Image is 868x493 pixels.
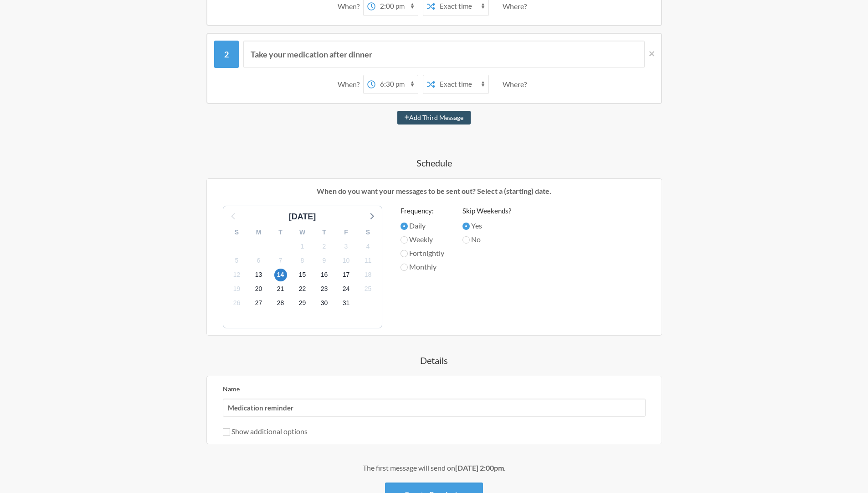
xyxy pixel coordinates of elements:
input: Fortnightly [401,250,408,257]
span: Wednesday, November 19, 2025 [231,283,243,296]
input: Daily [401,223,408,230]
label: Show additional options [223,427,308,436]
h4: Schedule [170,156,699,169]
span: Sunday, November 23, 2025 [318,283,331,296]
span: Wednesday, November 12, 2025 [231,269,243,281]
span: Saturday, November 29, 2025 [296,297,309,310]
input: Weekly [401,236,408,244]
span: Monday, November 10, 2025 [340,254,353,267]
span: Thursday, November 13, 2025 [252,269,265,281]
span: Friday, November 21, 2025 [274,283,287,296]
span: Sunday, November 30, 2025 [318,297,331,310]
span: Thursday, November 20, 2025 [252,283,265,296]
div: Where? [503,75,530,94]
span: Tuesday, November 18, 2025 [362,269,375,281]
span: Sunday, November 16, 2025 [318,269,331,281]
span: Tuesday, November 25, 2025 [362,283,375,296]
div: M [248,225,270,239]
span: Friday, November 28, 2025 [274,297,287,310]
span: Thursday, November 27, 2025 [252,297,265,310]
h4: Details [170,354,699,367]
div: F [335,225,357,239]
div: T [270,225,292,239]
span: Wednesday, November 26, 2025 [231,297,243,310]
span: Tuesday, November 4, 2025 [362,240,375,253]
label: Skip Weekends? [462,206,511,216]
span: Tuesday, November 11, 2025 [362,254,375,267]
span: Monday, December 1, 2025 [340,297,353,310]
strong: [DATE] 2:00pm [455,463,504,472]
div: [DATE] [285,211,320,223]
span: Saturday, November 15, 2025 [296,269,309,281]
span: Saturday, November 1, 2025 [296,240,309,253]
span: Saturday, November 8, 2025 [296,254,309,267]
span: Sunday, November 2, 2025 [318,240,331,253]
div: When? [338,75,363,94]
label: No [462,234,511,245]
span: Monday, November 17, 2025 [340,269,353,281]
p: When do you want your messages to be sent out? Select a (starting) date. [214,186,655,197]
label: Yes [462,220,511,231]
span: Friday, November 7, 2025 [274,254,287,267]
div: The first message will send on . [170,462,699,473]
input: Yes [462,223,470,230]
input: We suggest a 2 to 4 word name [223,399,646,417]
div: S [357,225,379,239]
label: Weekly [401,234,444,245]
input: Message [243,41,645,68]
button: Add Third Message [397,111,471,125]
label: Fortnightly [401,248,444,259]
span: Saturday, November 22, 2025 [296,283,309,296]
input: Monthly [401,264,408,271]
div: W [292,225,313,239]
span: Monday, November 24, 2025 [340,283,353,296]
label: Daily [401,220,444,231]
label: Frequency: [401,206,444,216]
label: Name [223,385,240,393]
span: Thursday, November 6, 2025 [252,254,265,267]
input: Show additional options [223,428,230,436]
label: Monthly [401,261,444,272]
span: Wednesday, November 5, 2025 [231,254,243,267]
span: Sunday, November 9, 2025 [318,254,331,267]
span: Monday, November 3, 2025 [340,240,353,253]
div: T [313,225,335,239]
div: S [226,225,248,239]
input: No [462,236,470,244]
span: Friday, November 14, 2025 [274,269,287,281]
